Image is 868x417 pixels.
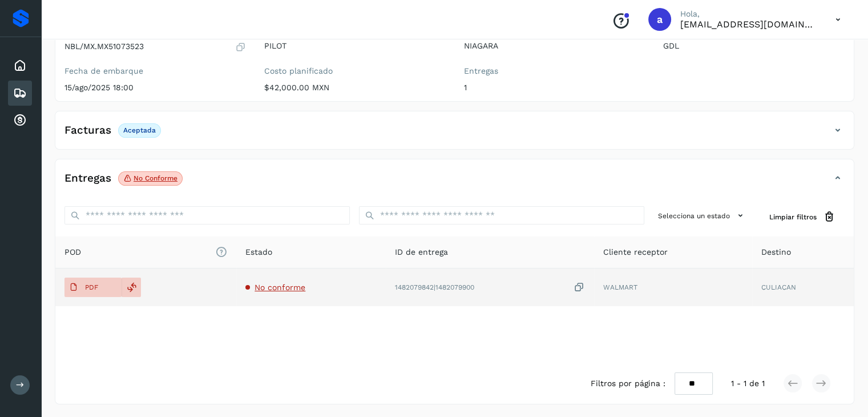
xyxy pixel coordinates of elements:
div: Inicio [8,53,32,78]
span: Filtros por página : [591,378,665,390]
span: No conforme [255,283,305,292]
span: 1 - 1 de 1 [731,378,765,390]
div: Embarques [8,81,32,106]
button: Limpiar filtros [760,206,845,227]
p: $42,000.00 MXN [264,83,446,93]
label: Entregas [464,66,645,76]
p: 1 [464,83,645,93]
span: Destino [761,246,791,258]
p: 15/ago/2025 18:00 [64,83,246,93]
p: aux.facturacion@atpilot.mx [680,19,817,30]
label: Fecha de embarque [64,66,246,76]
td: WALMART [594,268,752,306]
span: Limpiar filtros [769,212,817,222]
span: POD [64,246,227,258]
p: PILOT [264,41,446,51]
div: FacturasAceptada [55,121,854,149]
p: No conforme [134,174,177,182]
button: Selecciona un estado [653,206,751,225]
p: NIAGARA [464,41,645,51]
td: CULIACAN [752,268,854,306]
p: NBL/MX.MX51073523 [64,42,144,51]
div: Reemplazar POD [122,278,141,297]
p: Aceptada [123,126,156,134]
p: GDL [663,41,845,51]
h4: Entregas [64,172,111,185]
span: Cliente receptor [603,246,668,258]
p: PDF [85,283,98,291]
div: EntregasNo conforme [55,169,854,197]
div: Cuentas por cobrar [8,108,32,133]
h4: Facturas [64,124,111,137]
label: Costo planificado [264,66,446,76]
button: PDF [64,278,122,297]
span: Estado [245,246,272,258]
span: ID de entrega [395,246,448,258]
p: Hola, [680,9,817,19]
div: 1482079842|1482079900 [395,282,585,294]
